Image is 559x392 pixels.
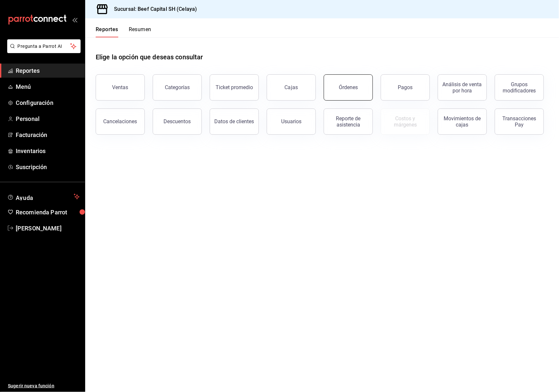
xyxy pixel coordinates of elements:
[438,108,487,135] button: Movimientos de cajas
[153,108,202,135] button: Descuentos
[96,108,145,135] button: Cancelaciones
[165,84,190,90] div: Categorías
[72,17,77,22] button: open_drawer_menu
[8,382,80,389] span: Sugerir nueva función
[129,26,151,37] button: Resumen
[96,74,145,101] button: Ventas
[16,66,80,75] span: Reportes
[398,84,413,90] div: Pagos
[16,82,80,91] span: Menú
[164,118,191,125] div: Descuentos
[442,81,483,94] div: Análisis de venta por hora
[281,118,301,125] div: Usuarios
[18,43,70,50] span: Pregunta a Parrot AI
[385,115,426,128] div: Costos y márgenes
[285,84,298,91] div: Cajas
[5,48,81,54] a: Pregunta a Parrot AI
[16,130,80,139] span: Facturación
[104,118,137,125] div: Cancelaciones
[328,115,369,128] div: Reporte de asistencia
[16,147,80,155] span: Inventarios
[16,208,80,217] span: Recomienda Parrot
[16,163,80,171] span: Suscripción
[16,114,80,123] span: Personal
[109,5,197,13] h3: Sucursal: Beef Capital SH (Celaya)
[495,74,544,101] button: Grupos modificadores
[438,74,487,101] button: Análisis de venta por hora
[16,224,80,233] span: [PERSON_NAME]
[442,115,483,128] div: Movimientos de cajas
[112,84,128,90] div: Ventas
[16,193,71,201] span: Ayuda
[324,108,373,135] button: Reporte de asistencia
[7,39,81,53] button: Pregunta a Parrot AI
[381,108,430,135] button: Contrata inventarios para ver este reporte
[153,74,202,101] button: Categorías
[499,115,540,128] div: Transacciones Pay
[339,84,358,90] div: Órdenes
[324,74,373,101] button: Órdenes
[499,81,540,94] div: Grupos modificadores
[381,74,430,101] button: Pagos
[216,84,253,90] div: Ticket promedio
[495,108,544,135] button: Transacciones Pay
[267,74,316,101] a: Cajas
[267,108,316,135] button: Usuarios
[16,98,80,107] span: Configuración
[210,74,259,101] button: Ticket promedio
[96,26,151,37] div: navigation tabs
[96,52,203,62] h1: Elige la opción que deseas consultar
[210,108,259,135] button: Datos de clientes
[215,118,254,125] div: Datos de clientes
[96,26,118,37] button: Reportes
